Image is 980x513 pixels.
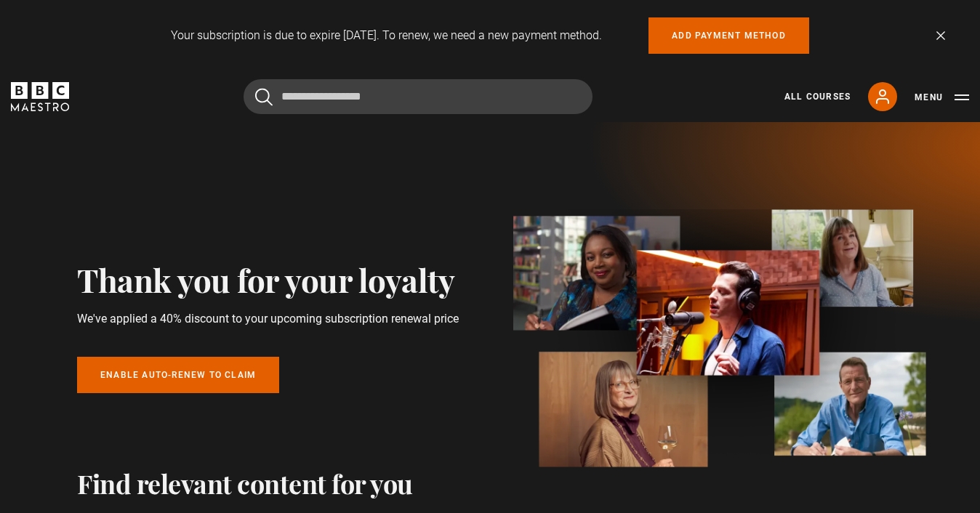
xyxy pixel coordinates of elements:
input: Search [244,79,593,114]
button: Submit the search query [255,88,273,106]
h2: Find relevant content for you [77,468,903,498]
a: All Courses [784,90,851,103]
svg: BBC Maestro [11,82,69,111]
h2: Thank you for your loyalty [77,261,461,298]
img: banner_image-1d4a58306c65641337db.webp [513,209,926,468]
p: We've applied a 40% discount to your upcoming subscription renewal price [77,310,461,328]
button: Toggle navigation [915,90,969,105]
a: Enable auto-renew to claim [77,357,279,393]
p: Your subscription is due to expire [DATE]. To renew, we need a new payment method. [171,27,602,44]
a: Add payment method [648,17,809,54]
